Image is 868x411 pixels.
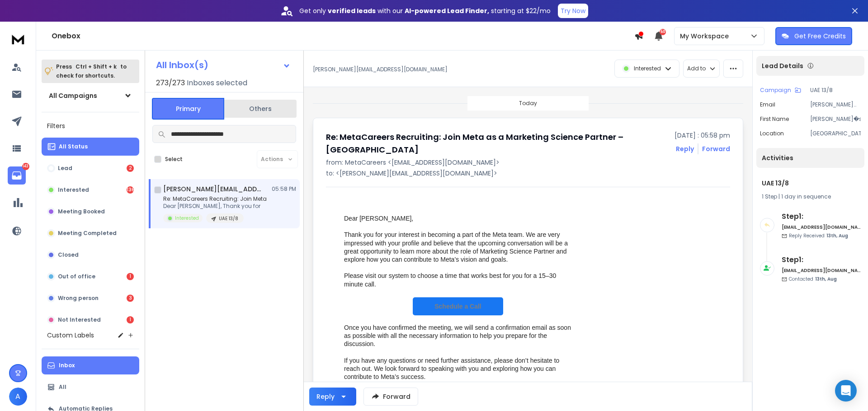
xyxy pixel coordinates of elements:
label: Select [165,156,183,163]
strong: verified leads [328,6,376,15]
button: All Status [42,138,139,156]
p: Re: MetaCareers Recruiting: Join Meta [163,195,267,203]
div: Once you have confirmed the meeting, we will send a confirmation email as soon as possible with a... [344,323,572,348]
button: Inbox [42,356,139,374]
p: Meeting Booked [58,208,105,215]
div: 2 [127,165,134,172]
button: Others [224,99,297,119]
p: [PERSON_NAME][EMAIL_ADDRESS][DOMAIN_NAME] [810,101,861,108]
button: Meeting Booked [42,203,139,221]
h1: UAE 13/8 [762,179,859,188]
p: 143 [22,163,29,170]
button: Lead2 [42,159,139,177]
button: Try Now [558,4,588,18]
p: [GEOGRAPHIC_DATA] [810,130,861,137]
h1: All Campaigns [49,91,97,100]
button: A [9,388,27,406]
a: 143 [8,166,26,185]
p: [PERSON_NAME][EMAIL_ADDRESS][DOMAIN_NAME] [313,66,448,73]
div: 1 [127,273,134,280]
button: Not Interested1 [42,311,139,329]
p: Get only with our starting at $22/mo [299,6,551,15]
button: Campaign [760,87,801,94]
h6: [EMAIL_ADDRESS][DOMAIN_NAME] [782,267,861,274]
div: | [762,193,859,200]
span: 50 [660,29,666,35]
p: Lead Details [762,61,803,70]
strong: AI-powered Lead Finder, [405,6,489,15]
h6: Step 1 : [782,254,861,265]
h3: Filters [42,120,139,132]
div: If you have any questions or need further assistance, please don’t hesitate to reach out. We look... [344,356,572,381]
div: Dear [PERSON_NAME], [344,214,572,222]
div: Open Intercom Messenger [835,380,857,402]
p: Contacted [789,276,837,282]
button: All [42,378,139,396]
span: Ctrl + Shift + k [74,61,118,72]
p: Email [760,101,775,108]
span: 13th, Aug [826,232,848,239]
p: 05:58 PM [272,185,296,193]
button: Forward [363,388,418,406]
button: Reply [309,388,356,406]
p: First Name [760,115,789,123]
p: My Workspace [680,32,732,41]
div: Please visit our system to choose a time that works best for you for a 15–30 minute call. [344,272,572,288]
span: 1 day in sequence [781,193,831,200]
p: Today [519,100,537,107]
p: [DATE] : 05:58 pm [675,131,730,140]
span: 1 Step [762,193,777,200]
div: 3 [127,295,134,302]
p: Lead [58,165,72,172]
a: Schedule a Call [413,297,503,315]
p: to: <[PERSON_NAME][EMAIL_ADDRESS][DOMAIN_NAME]> [326,169,730,178]
p: [PERSON_NAME]�squez [810,115,861,123]
button: Interested136 [42,181,139,199]
h6: Step 1 : [782,211,861,222]
button: All Inbox(s) [149,56,298,74]
p: All Status [59,143,88,150]
button: Primary [152,98,224,120]
p: Dear [PERSON_NAME], Thank you for [163,203,267,210]
div: Activities [756,148,864,168]
p: Get Free Credits [794,32,846,41]
h3: Custom Labels [47,331,94,340]
p: location [760,130,784,137]
div: 1 [127,316,134,323]
button: Closed [42,246,139,264]
button: All Campaigns [42,87,139,105]
p: Inbox [59,362,75,369]
p: All [59,383,66,391]
button: Get Free Credits [775,27,852,45]
p: Press to check for shortcuts. [56,62,127,80]
p: UAE 13/8 [219,215,238,222]
p: Campaign [760,87,791,94]
p: Interested [634,65,661,72]
p: Try Now [561,6,585,15]
p: Interested [175,215,199,222]
div: Forward [702,144,730,153]
div: Reply [316,392,335,401]
p: from: MetaCareers <[EMAIL_ADDRESS][DOMAIN_NAME]> [326,158,730,167]
h3: Inboxes selected [187,78,247,88]
h6: [EMAIL_ADDRESS][DOMAIN_NAME] [782,224,861,231]
p: Wrong person [58,295,99,302]
h1: Re: MetaCareers Recruiting: Join Meta as a Marketing Science Partner – [GEOGRAPHIC_DATA] [326,131,669,156]
img: logo [9,31,27,47]
p: Closed [58,251,79,259]
button: Out of office1 [42,268,139,286]
p: Out of office [58,273,95,280]
button: Reply [676,144,694,153]
h1: [PERSON_NAME][EMAIL_ADDRESS][DOMAIN_NAME] [163,185,263,194]
p: Add to [687,65,706,72]
span: 13th, Aug [815,276,837,282]
button: Meeting Completed [42,224,139,242]
p: Not Interested [58,316,101,323]
p: Meeting Completed [58,230,117,237]
h1: Onebox [52,31,634,42]
p: Interested [58,186,89,194]
button: Wrong person3 [42,289,139,307]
